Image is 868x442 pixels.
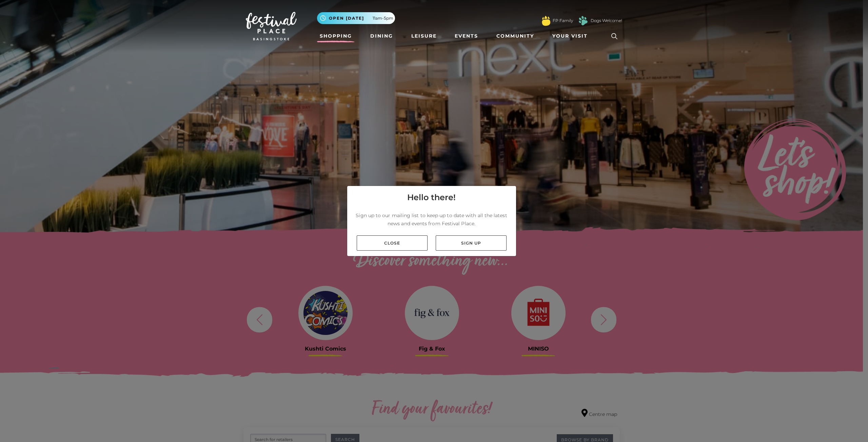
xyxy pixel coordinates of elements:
[494,30,537,42] a: Community
[407,191,456,204] h4: Hello there!
[353,211,511,228] p: Sign up to our mailing list to keep up to date with all the latest news and events from Festival ...
[357,235,428,251] a: Close
[552,33,588,40] span: Your Visit
[317,30,355,42] a: Shopping
[550,30,594,42] a: Your Visit
[246,12,297,40] img: Festival Place Logo
[409,30,439,42] a: Leisure
[591,18,622,24] a: Dogs Welcome!
[452,30,481,42] a: Events
[317,12,395,24] button: Open [DATE] 11am-5pm
[373,15,393,21] span: 11am-5pm
[436,235,507,251] a: Sign up
[329,15,364,21] span: Open [DATE]
[368,30,396,42] a: Dining
[553,18,573,24] a: FP Family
